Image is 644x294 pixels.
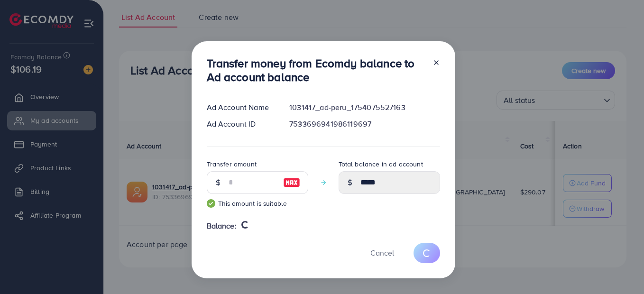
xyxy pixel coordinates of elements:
[283,177,300,188] img: image
[207,159,257,169] label: Transfer amount
[370,248,394,258] span: Cancel
[339,159,423,169] label: Total balance in ad account
[282,102,447,113] div: 1031417_ad-peru_1754075527163
[199,102,282,113] div: Ad Account Name
[604,251,637,287] iframe: Chat
[207,56,425,84] h3: Transfer money from Ecomdy balance to Ad account balance
[199,119,282,129] div: Ad Account ID
[282,119,447,129] div: 7533696941986119697
[207,199,215,208] img: guide
[359,243,406,263] button: Cancel
[207,220,237,231] span: Balance:
[207,199,308,208] small: This amount is suitable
